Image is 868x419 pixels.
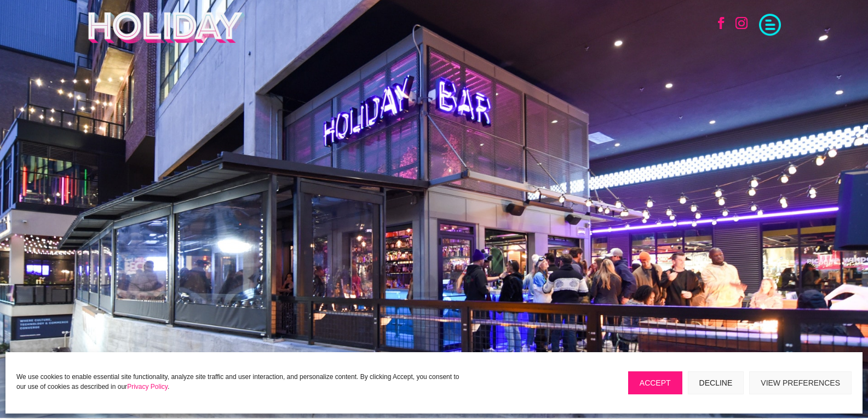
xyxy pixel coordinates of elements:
[709,11,733,35] a: Follow on Facebook
[16,372,468,392] p: We use cookies to enable essential site functionality, analyze site traffic and user interaction,...
[688,371,744,394] button: Decline
[127,383,168,391] a: Privacy Policy
[87,37,246,45] a: Holiday
[749,371,852,394] button: View preferences
[729,11,754,35] a: Follow on Instagram
[87,11,246,44] img: Holiday
[628,371,682,394] button: Accept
